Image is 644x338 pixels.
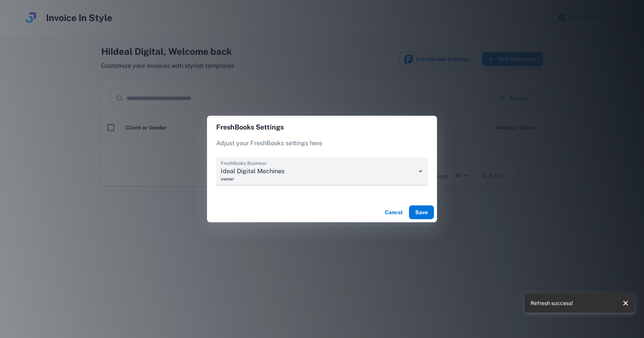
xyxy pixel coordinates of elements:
button: Save [409,205,434,219]
button: Cancel [381,205,406,219]
div: Refresh success! [531,296,573,310]
h2: FreshBooks Settings [207,116,437,139]
button: close [619,297,632,309]
div: Ideal Digital Mechinesowner [216,157,428,185]
p: Adjust your FreshBooks settings here [216,139,428,148]
label: FreshBooks Business [221,160,266,166]
span: Ideal Digital Mechines [221,167,416,176]
span: owner [221,176,416,182]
